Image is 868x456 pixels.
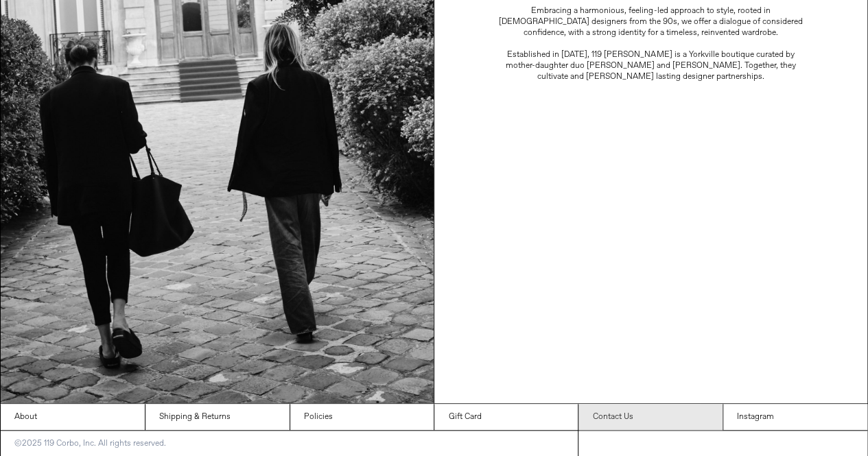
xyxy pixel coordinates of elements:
[723,404,867,430] a: Instagram
[493,5,808,38] p: Embracing a harmonious, feeling-led approach to style, rooted in [DEMOGRAPHIC_DATA] designers fro...
[578,404,723,430] a: Contact Us
[290,404,434,430] a: Policies
[1,404,145,430] a: About
[145,404,290,430] a: Shipping & Returns
[493,49,808,82] p: Established in [DATE], 119 [PERSON_NAME] is a Yorkville boutique curated by mother-daughter duo [...
[434,404,578,430] a: Gift Card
